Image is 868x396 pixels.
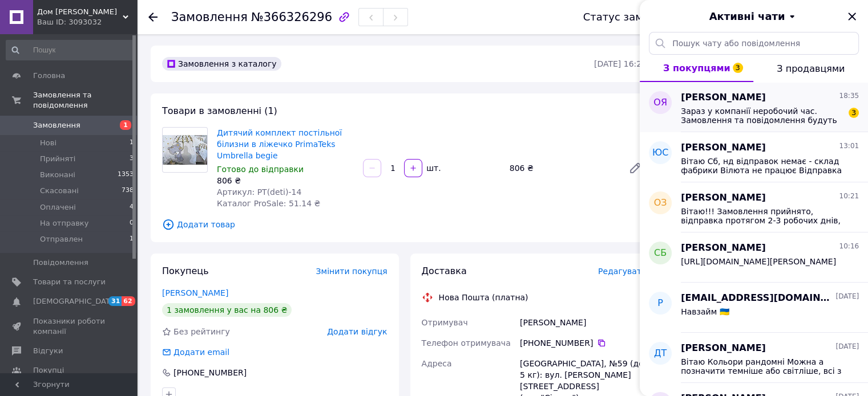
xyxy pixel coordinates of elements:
span: 31 [108,296,122,306]
span: Вітаю Кольори рандомні Можна а позначити темніше або світліше, всі з малюнком Обрати конкретний н... [681,357,843,375]
div: Ваш ID: 3093032 [37,17,137,27]
span: 10:21 [839,191,859,201]
span: [URL][DOMAIN_NAME][PERSON_NAME] [681,257,836,266]
div: 1 замовлення у вас на 806 ₴ [162,303,292,317]
div: Додати email [161,346,231,358]
span: Показники роботи компанії [33,316,106,337]
span: СБ [654,247,667,260]
span: Отправлен [40,234,83,244]
span: 738 [122,186,134,196]
button: ОЯ[PERSON_NAME]18:35Зараз у компанії неробочий час. Замовлення та повідомлення будуть оброблені з... [640,82,868,132]
span: [PERSON_NAME] [681,191,766,205]
span: Додати товар [162,218,647,231]
span: 3 [733,63,743,73]
span: 3 [849,108,859,118]
span: [DATE] [835,292,859,301]
div: [PHONE_NUMBER] [520,337,647,349]
div: 806 ₴ [505,160,619,176]
span: 1 [120,120,131,130]
span: Скасовані [40,186,79,196]
span: [DATE] [835,342,859,352]
time: [DATE] 16:29 [594,59,647,68]
span: [EMAIL_ADDRESS][DOMAIN_NAME] [681,292,833,305]
span: [PERSON_NAME] [681,141,766,154]
div: 806 ₴ [217,175,354,186]
span: ДТ [654,347,667,360]
span: Головна [33,71,65,81]
span: Замовлення [171,10,248,24]
a: Дитячий комплект постільної білизни в ліжечко PrimaTeks Umbrella begie [217,128,342,160]
span: Активні чати [709,9,785,24]
span: 0 [130,218,134,228]
span: [PERSON_NAME] [681,242,766,255]
span: Повідомлення [33,258,88,268]
button: ЮС[PERSON_NAME]13:01Вітаю Сб, нд відправок немає - склад фабрики Вілюта не працює Відправка 1-2 р... [640,132,868,182]
span: [DEMOGRAPHIC_DATA] [33,296,118,307]
span: Виконані [40,170,75,180]
span: Відгуки [33,346,63,356]
span: Прийняті [40,154,75,164]
span: 4 [130,202,134,213]
input: Пошук [6,40,135,60]
div: Статус замовлення [583,11,688,23]
span: Замовлення та повідомлення [33,90,137,111]
span: Отримувач [422,318,468,327]
span: [PERSON_NAME] [681,342,766,355]
span: [PERSON_NAME] [681,91,766,104]
span: Вітаю Сб, нд відправок немає - склад фабрики Вілюта не працює Відправка 1-2 робочих дні🧡 [681,157,843,175]
span: ЮС [652,146,668,160]
button: СБ[PERSON_NAME]10:16[URL][DOMAIN_NAME][PERSON_NAME] [640,232,868,283]
span: Зараз у компанії неробочий час. Замовлення та повідомлення будуть оброблені з 09:00 найближчого р... [681,107,843,125]
div: Нова Пошта (платна) [436,292,531,303]
div: Замовлення з каталогу [162,57,281,71]
div: шт. [423,162,442,174]
span: Товари в замовленні (1) [162,105,277,116]
span: Замовлення [33,120,80,130]
span: Змінити покупця [316,267,387,276]
button: З покупцями3 [640,55,753,82]
span: На отправку [40,218,88,228]
span: Адреса [422,359,452,368]
button: Активні чати [672,9,836,24]
div: [PHONE_NUMBER] [172,367,248,378]
span: Покупці [33,365,64,375]
div: [PERSON_NAME] [518,312,649,333]
input: Пошук чату або повідомлення [649,32,859,55]
span: Редагувати [598,267,647,276]
a: [PERSON_NAME] [162,288,228,297]
button: Закрити [845,10,859,23]
span: Нові [40,138,56,148]
button: p[EMAIL_ADDRESS][DOMAIN_NAME][DATE]Навзайм 🇺🇦 [640,283,868,333]
a: Редагувати [624,157,647,179]
button: ОЗ[PERSON_NAME]10:21Вітаю!!! Замовлення прийнято, відправка протягом 2-3 робочих днів, Дякую 🧡 [640,182,868,232]
button: З продавцями [753,55,868,82]
span: №366326296 [251,10,332,24]
span: Дом Лео [37,7,123,17]
span: Каталог ProSale: 51.14 ₴ [217,199,320,208]
span: Телефон отримувача [422,338,511,348]
div: Повернутися назад [148,11,158,23]
span: Готово до відправки [217,165,304,174]
span: Доставка [422,266,467,276]
span: Товари та послуги [33,277,106,287]
span: Без рейтингу [173,327,230,336]
span: 1 [130,234,134,244]
img: Дитячий комплект постільної білизни в ліжечко PrimaTeks Umbrella begie [163,135,207,164]
span: Вітаю!!! Замовлення прийнято, відправка протягом 2-3 робочих днів, Дякую 🧡 [681,207,843,225]
span: 3 [130,154,134,164]
span: 1353 [118,170,134,180]
span: ОЗ [654,197,667,210]
button: ДТ[PERSON_NAME][DATE]Вітаю Кольори рандомні Можна а позначити темніше або світліше, всі з малюнко... [640,333,868,383]
span: p [657,297,663,310]
span: Оплачені [40,202,76,213]
span: Покупець [162,266,209,276]
span: ОЯ [653,96,667,109]
span: 13:01 [839,141,859,151]
span: З продавцями [777,63,845,74]
span: 62 [122,296,135,306]
span: 1 [130,138,134,148]
span: 10:16 [839,242,859,251]
span: Навзайм 🇺🇦 [681,307,729,316]
span: 18:35 [839,91,859,101]
span: З покупцями [663,63,730,74]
